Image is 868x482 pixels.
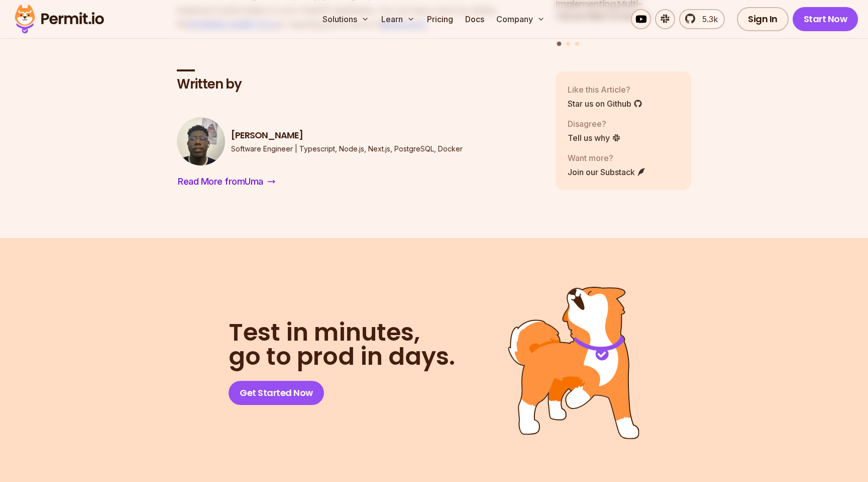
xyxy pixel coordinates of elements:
[568,117,621,129] p: Disagree?
[178,175,263,189] span: Read More from Uma
[793,7,858,31] a: Start Now
[568,97,642,109] a: Star us on Github
[568,83,642,95] p: Like this Article?
[10,2,108,36] img: Permit logo
[566,41,570,45] button: Go to slide 2
[568,151,646,164] p: Want more?
[557,41,562,46] button: Go to slide 1
[377,9,419,29] button: Learn
[568,131,621,143] a: Tell us why
[679,9,725,29] a: 5.3k
[231,144,463,154] p: Software Engineer | Typescript, Node.js, Next.js, PostgreSQL, Docker
[575,41,579,45] button: Go to slide 3
[229,320,455,345] span: Test in minutes,
[229,381,324,405] a: Get Started Now
[177,117,225,166] img: Uma Victor
[696,13,718,25] span: 5.3k
[423,9,457,29] a: Pricing
[492,9,549,29] button: Company
[568,166,646,178] a: Join our Substack
[737,7,789,31] a: Sign In
[177,75,539,94] h2: Written by
[231,129,463,142] h3: [PERSON_NAME]
[229,320,455,369] h2: go to prod in days.
[461,9,488,29] a: Docs
[177,174,276,190] a: Read More fromUma
[318,9,373,29] button: Solutions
